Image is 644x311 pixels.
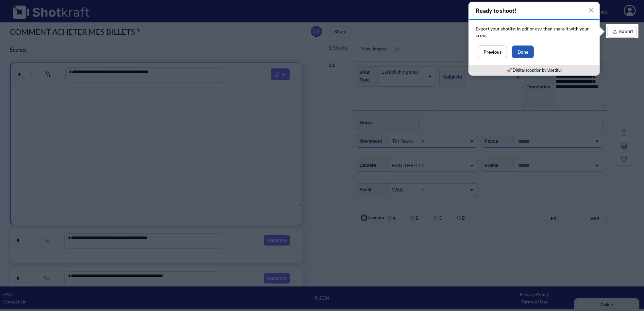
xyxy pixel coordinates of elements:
[478,46,507,58] button: Previous
[607,26,637,38] button: Export
[476,26,593,39] p: Export your shotlist in pdf or csv, then share it with your crew.
[5,6,60,10] div: Online
[507,67,562,73] a: 🚀 Digital adoption by Usetiful
[469,2,600,19] h4: Ready to shoot!
[512,46,534,58] button: Done
[611,28,619,36] img: Export Icon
